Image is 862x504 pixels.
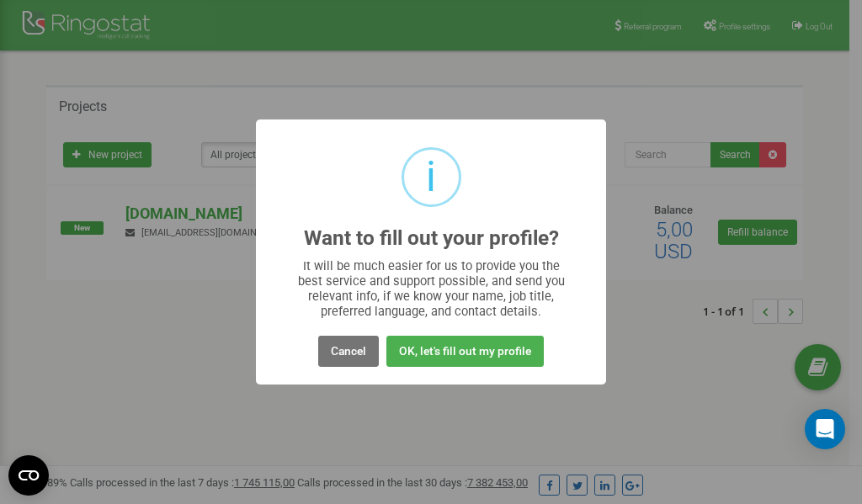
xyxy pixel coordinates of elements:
div: Open Intercom Messenger [805,409,845,449]
div: It will be much easier for us to provide you the best service and support possible, and send you ... [290,258,573,319]
div: i [426,150,436,204]
h2: Want to fill out your profile? [304,227,559,250]
button: OK, let's fill out my profile [386,336,544,367]
button: Open CMP widget [8,455,49,496]
button: Cancel [318,336,379,367]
